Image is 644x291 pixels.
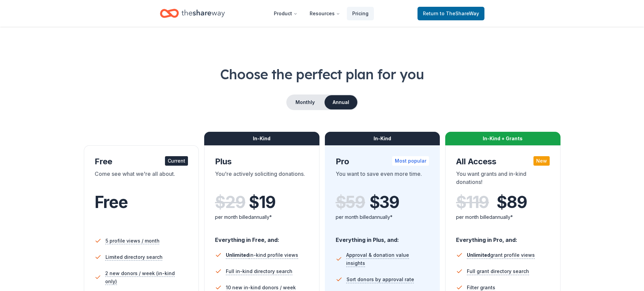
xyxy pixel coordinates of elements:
div: Plus [215,156,309,167]
span: Approval & donation value insights [346,251,429,267]
a: Home [160,5,225,21]
h1: Choose the perfect plan for you [27,65,617,84]
div: Everything in Plus, and: [336,230,429,244]
div: Everything in Free, and: [215,230,309,244]
span: Full in-kind directory search [226,267,292,275]
span: in-kind profile views [226,252,298,258]
div: per month billed annually* [456,213,550,221]
span: 5 profile views / month [105,237,160,245]
span: to TheShareWay [440,11,479,16]
span: $ 39 [369,193,399,212]
div: In-Kind [325,132,440,145]
div: All Access [456,156,550,167]
span: $ 89 [497,193,527,212]
div: You want grants and in-kind donations! [456,170,550,189]
span: grant profile views [467,252,535,258]
div: Current [165,156,188,166]
div: In-Kind [204,132,319,145]
span: Free [95,192,128,212]
button: Annual [325,95,357,109]
div: Everything in Pro, and: [456,230,550,244]
span: 2 new donors / week (in-kind only) [105,269,188,286]
span: Sort donors by approval rate [347,275,414,284]
span: Full grant directory search [467,267,529,275]
span: Unlimited [226,252,249,258]
div: Free [95,156,188,167]
div: You want to save even more time. [336,170,429,189]
a: Pricing [347,7,374,20]
div: Come see what we're all about. [95,170,188,189]
div: per month billed annually* [215,213,309,221]
span: Limited directory search [105,253,163,261]
a: Returnto TheShareWay [418,7,484,20]
div: Most popular [392,156,429,166]
button: Monthly [287,95,323,109]
div: You're actively soliciting donations. [215,170,309,189]
button: Product [268,7,303,20]
div: In-Kind + Grants [445,132,560,145]
div: New [533,156,550,166]
div: per month billed annually* [336,213,429,221]
span: Return [423,9,479,18]
span: $ 19 [249,193,275,212]
button: Resources [304,7,345,20]
nav: Main [268,5,374,21]
div: Pro [336,156,429,167]
span: Unlimited [467,252,490,258]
